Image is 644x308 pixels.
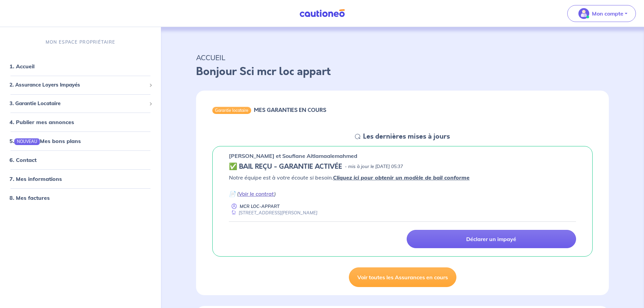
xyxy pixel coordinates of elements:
em: 📄 ( ) [229,190,276,197]
p: ACCUEIL [196,51,609,64]
h5: Les dernières mises à jours [363,133,450,141]
p: MCR LOC-APPART [240,203,280,210]
div: 1. Accueil [3,60,158,73]
div: Garantie locataire [212,107,251,114]
div: 4. Publier mes annonces [3,115,158,129]
a: 8. Mes factures [9,194,50,201]
div: state: CONTRACT-VALIDATED, Context: IN-LANDLORD,IS-GL-CAUTION-IN-LANDLORD [229,163,576,171]
em: Notre équipe est à votre écoute si besoin. [229,174,470,181]
a: 5.NOUVEAUMes bons plans [9,138,81,144]
a: 7. Mes informations [9,175,62,182]
a: 6. Contact [9,157,37,163]
span: 2. Assurance Loyers Impayés [9,81,146,89]
p: Déclarer un impayé [466,236,516,242]
h5: ✅ BAIL REÇU - GARANTIE ACTIVÉE [229,163,342,171]
p: Bonjour Sci mcr loc appart [196,64,609,80]
div: 7. Mes informations [3,172,158,186]
p: [PERSON_NAME] et Soufiane Aitlamaalemahmed [229,152,357,160]
span: 3. Garantie Locataire [9,100,146,108]
a: Voir toutes les Assurances en cours [349,267,456,287]
div: 8. Mes factures [3,191,158,205]
div: 3. Garantie Locataire [3,97,158,110]
p: - mis à jour le [DATE] 05:37 [345,163,403,170]
div: 6. Contact [3,153,158,167]
a: Déclarer un impayé [407,230,576,248]
a: 1. Accueil [9,63,34,70]
a: 4. Publier mes annonces [9,119,74,125]
div: 2. Assurance Loyers Impayés [3,78,158,92]
p: Mon compte [592,9,623,18]
img: Cautioneo [297,9,348,18]
div: [STREET_ADDRESS][PERSON_NAME] [229,210,317,216]
a: Voir le contrat [239,190,274,197]
img: illu_account_valid_menu.svg [578,8,589,19]
h6: MES GARANTIES EN COURS [254,107,326,113]
a: Cliquez ici pour obtenir un modèle de bail conforme [333,174,470,181]
button: illu_account_valid_menu.svgMon compte [567,5,636,22]
p: MON ESPACE PROPRIÉTAIRE [46,39,115,45]
div: 5.NOUVEAUMes bons plans [3,134,158,148]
